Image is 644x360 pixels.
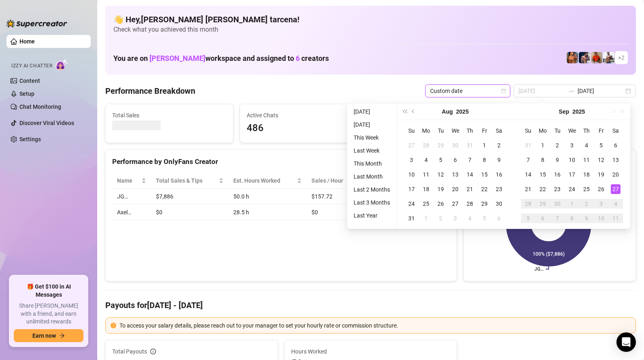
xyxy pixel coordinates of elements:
[579,211,594,226] td: 2025-10-09
[113,25,628,34] span: Check what you achieved this month
[6,19,67,28] img: logo-BBDzfeDw.svg
[407,155,416,165] div: 3
[448,167,463,182] td: 2025-08-13
[450,155,460,165] div: 6
[105,300,636,311] h4: Payouts for [DATE] - [DATE]
[450,199,460,209] div: 27
[582,199,591,209] div: 2
[521,167,535,182] td: 2025-09-14
[523,140,533,150] div: 31
[14,302,83,326] span: Share [PERSON_NAME] with a friend, and earn unlimited rewards
[603,52,614,63] img: JUSTIN
[594,167,608,182] td: 2025-09-19
[494,170,504,179] div: 16
[568,88,574,94] span: to
[550,167,565,182] td: 2025-09-16
[521,153,535,167] td: 2025-09-07
[565,196,579,211] td: 2025-10-01
[518,86,565,95] input: Start date
[567,52,578,63] img: JG
[492,196,506,211] td: 2025-08-30
[436,184,446,194] div: 19
[608,138,623,153] td: 2025-09-06
[151,189,228,205] td: $7,886
[407,213,416,223] div: 31
[404,123,419,138] th: Su
[538,155,548,165] div: 8
[550,153,565,167] td: 2025-09-09
[247,111,361,120] span: Active Chats
[494,184,504,194] div: 23
[151,173,228,189] th: Total Sales & Tips
[421,155,431,165] div: 4
[463,196,477,211] td: 2025-08-28
[567,184,577,194] div: 24
[448,123,463,138] th: We
[436,213,446,223] div: 2
[480,184,489,194] div: 22
[492,123,506,138] th: Sa
[55,59,68,71] img: AI Chatter
[350,120,393,129] li: [DATE]
[550,196,565,211] td: 2025-09-30
[409,103,418,120] button: Previous month (PageUp)
[611,140,621,150] div: 6
[247,121,361,136] span: 486
[14,329,83,342] button: Earn nowarrow-right
[433,211,448,226] td: 2025-09-02
[436,155,446,165] div: 5
[350,107,393,116] li: [DATE]
[494,199,504,209] div: 30
[404,153,419,167] td: 2025-08-03
[105,85,195,97] h4: Performance Breakdown
[538,170,548,179] div: 15
[611,213,621,223] div: 11
[112,189,151,205] td: JG…
[608,153,623,167] td: 2025-09-13
[594,182,608,196] td: 2025-09-26
[591,52,602,63] img: Justin
[492,182,506,196] td: 2025-08-23
[492,138,506,153] td: 2025-08-02
[450,140,460,150] div: 30
[582,170,591,179] div: 18
[579,52,590,63] img: Axel
[521,196,535,211] td: 2025-09-28
[567,213,577,223] div: 8
[608,182,623,196] td: 2025-09-27
[596,184,606,194] div: 26
[550,182,565,196] td: 2025-09-23
[19,103,61,110] a: Chat Monitoring
[480,140,489,150] div: 1
[618,53,625,62] span: + 2
[552,184,562,194] div: 23
[480,213,489,223] div: 5
[436,199,446,209] div: 26
[436,140,446,150] div: 29
[149,54,205,63] span: [PERSON_NAME]
[552,140,562,150] div: 2
[465,213,475,223] div: 4
[594,138,608,153] td: 2025-09-05
[535,153,550,167] td: 2025-09-08
[480,155,489,165] div: 8
[477,196,492,211] td: 2025-08-29
[465,184,475,194] div: 21
[421,170,431,179] div: 11
[407,170,416,179] div: 10
[552,155,562,165] div: 9
[433,167,448,182] td: 2025-08-12
[407,140,416,150] div: 27
[582,184,591,194] div: 25
[538,140,548,150] div: 1
[492,167,506,182] td: 2025-08-16
[448,153,463,167] td: 2025-08-06
[419,196,433,211] td: 2025-08-25
[521,211,535,226] td: 2025-10-05
[430,85,505,97] span: Custom date
[112,111,226,120] span: Total Sales
[59,333,65,338] span: arrow-right
[117,176,140,185] span: Name
[156,176,217,185] span: Total Sales & Tips
[113,14,628,25] h4: 👋 Hey, [PERSON_NAME] [PERSON_NAME] tarcena !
